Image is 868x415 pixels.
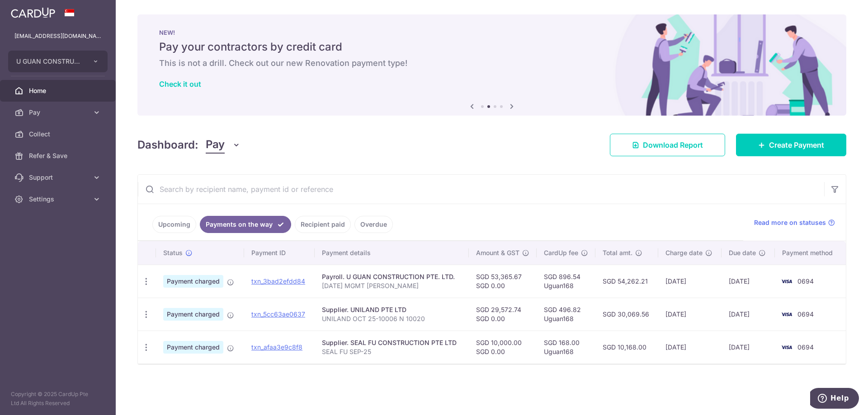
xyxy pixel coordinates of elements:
[778,342,796,353] img: Bank Card
[729,248,756,257] span: Due date
[322,314,462,323] p: UNILAND OCT 25-10006 N 10020
[595,265,658,298] td: SGD 54,262.21
[810,388,859,410] iframe: Opens a widget where you can find more information
[797,310,814,318] span: 0694
[595,298,658,331] td: SGD 30,069.56
[11,7,55,18] img: CardUp
[29,151,89,160] span: Refer & Save
[206,136,225,154] span: Pay
[315,241,469,265] th: Payment details
[14,32,101,41] p: [EMAIL_ADDRESS][DOMAIN_NAME]
[797,277,814,285] span: 0694
[322,338,462,347] div: Supplier. SEAL FU CONSTRUCTION PTE LTD
[736,134,846,156] a: Create Payment
[295,216,351,233] a: Recipient paid
[163,248,183,257] span: Status
[476,248,519,257] span: Amount & GST
[251,310,305,318] a: txn_5cc63ae0637
[29,108,89,117] span: Pay
[138,175,824,204] input: Search by recipient name, payment id or reference
[778,276,796,287] img: Bank Card
[152,216,196,233] a: Upcoming
[469,298,537,331] td: SGD 29,572.74 SGD 0.00
[159,58,825,69] h6: This is not a drill. Check out our new Renovation payment type!
[137,14,846,116] img: Renovation banner
[354,216,393,233] a: Overdue
[163,275,223,288] span: Payment charged
[643,140,703,150] span: Download Report
[29,195,89,204] span: Settings
[469,331,537,364] td: SGD 10,000.00 SGD 0.00
[322,347,462,356] p: SEAL FU SEP-25
[29,130,89,139] span: Collect
[200,216,291,233] a: Payments on the way
[244,241,315,265] th: Payment ID
[544,248,578,257] span: CardUp fee
[537,331,595,364] td: SGD 168.00 Uguan168
[537,298,595,331] td: SGD 496.82 Uguan168
[251,277,305,285] a: txn_3bad2efdd84
[610,134,725,156] a: Download Report
[29,86,89,95] span: Home
[537,265,595,298] td: SGD 896.54 Uguan168
[206,136,241,154] button: Pay
[251,343,302,351] a: txn_afaa3e9c8f8
[163,341,223,354] span: Payment charged
[16,57,83,66] span: U GUAN CONSTRUCTION PTE. LTD.
[658,331,722,364] td: [DATE]
[722,298,775,331] td: [DATE]
[8,51,108,72] button: U GUAN CONSTRUCTION PTE. LTD.
[469,265,537,298] td: SGD 53,365.67 SGD 0.00
[797,343,814,351] span: 0694
[658,298,722,331] td: [DATE]
[322,305,462,314] div: Supplier. UNILAND PTE LTD
[595,331,658,364] td: SGD 10,168.00
[322,281,462,290] p: [DATE] MGMT [PERSON_NAME]
[137,137,198,153] h4: Dashboard:
[754,218,835,227] a: Read more on statuses
[658,265,722,298] td: [DATE]
[159,79,201,89] a: Check it out
[722,331,775,364] td: [DATE]
[722,265,775,298] td: [DATE]
[163,308,223,321] span: Payment charged
[665,248,703,257] span: Charge date
[603,248,632,257] span: Total amt.
[159,40,825,54] h5: Pay your contractors by credit card
[769,140,824,150] span: Create Payment
[29,173,89,182] span: Support
[754,218,826,227] span: Read more on statuses
[778,309,796,320] img: Bank Card
[775,241,846,265] th: Payment method
[322,272,462,281] div: Payroll. U GUAN CONSTRUCTION PTE. LTD.
[159,29,825,36] p: NEW!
